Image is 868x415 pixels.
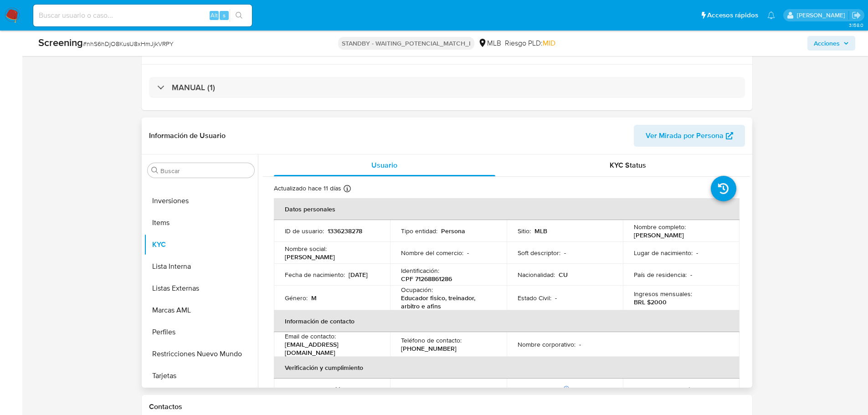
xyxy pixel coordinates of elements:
span: Alt [211,11,218,20]
p: Teléfono de contacto : [401,336,462,344]
p: [EMAIL_ADDRESS][DOMAIN_NAME] [285,340,376,357]
p: Nivel de KYC : [285,385,323,394]
p: Sujeto obligado : [401,385,446,394]
p: ID de usuario : [285,227,324,235]
h3: MANUAL (1) [172,82,215,92]
button: Tarjetas [144,365,258,387]
span: MID [543,38,555,48]
p: - [579,340,581,348]
button: search-icon [230,9,248,22]
input: Buscar usuario o caso... [33,10,252,21]
span: Riesgo PLD: [505,38,555,48]
span: Ver Mirada por Persona [646,125,724,147]
p: - [712,385,714,394]
p: [PERSON_NAME] [285,253,335,261]
p: Educador fisico, treinador, arbitro e afins [401,294,492,310]
span: KYC Status [610,160,646,170]
h1: Eventos manuales [149,48,745,57]
p: Email de contacto : [285,332,336,340]
span: # nhS6hDjO8KusU8xHmJjkVRPY [83,39,174,48]
button: Listas Externas [144,277,258,299]
th: Información de contacto [274,310,740,332]
span: 3.158.0 [849,21,863,29]
p: Soft descriptor : [518,249,560,257]
p: Sitio : [518,227,531,235]
p: nicolas.tyrkiel@mercadolibre.com [797,11,848,20]
p: [DATE] [349,271,368,279]
p: Actualizado hace 11 días [274,184,341,193]
button: Items [144,212,258,234]
p: - [696,249,698,257]
button: Ver Mirada por Persona [634,125,745,147]
p: Nombre del comercio : [401,249,463,257]
th: Datos personales [274,198,740,220]
p: - [690,271,692,279]
span: Acciones [814,36,840,51]
p: País de residencia : [634,271,687,279]
p: Género : [285,294,308,302]
p: CPF 71268861286 [401,275,452,283]
b: Screening [38,35,83,50]
p: Lugar de nacimiento : [634,249,693,257]
p: Nombre social : [285,245,327,253]
p: Nacionalidad : [518,271,555,279]
th: Verificación y cumplimiento [274,357,740,379]
input: Buscar [160,167,251,175]
p: - [450,385,452,394]
span: s [223,11,226,20]
button: Acciones [807,36,855,51]
a: Salir [852,10,861,20]
button: Buscar [151,167,159,174]
span: Usuario [371,160,397,170]
a: Notificaciones [767,11,775,19]
p: STANDBY - WAITING_POTENCIAL_MATCH_I [338,37,474,50]
p: No [575,385,583,394]
div: MANUAL (1) [149,77,745,98]
p: Ingresos mensuales : [634,290,692,298]
p: Persona [441,227,465,235]
p: BRL $2000 [634,298,667,306]
p: Identificación : [401,266,439,275]
p: [PERSON_NAME] [634,231,684,239]
p: MLB [534,227,547,235]
span: Accesos rápidos [707,10,758,20]
p: Tipo entidad : [401,227,437,235]
p: - [555,294,557,302]
p: - [564,249,566,257]
button: Marcas AML [144,299,258,321]
button: Perfiles [144,321,258,343]
p: Fecha de nacimiento : [285,271,345,279]
p: Nombre completo : [634,223,686,231]
p: - [467,249,469,257]
button: Lista Interna [144,256,258,277]
div: MLB [478,38,501,48]
p: [PHONE_NUMBER] [401,344,457,353]
h1: Información de Usuario [149,131,226,140]
button: Restricciones Nuevo Mundo [144,343,258,365]
button: Inversiones [144,190,258,212]
button: KYC [144,234,258,256]
p: Tipo de Confirmación PEP : [634,385,708,394]
p: verified [326,385,348,394]
h1: Contactos [149,402,745,411]
p: Nombre corporativo : [518,340,575,348]
p: Estado Civil : [518,294,551,302]
p: PEP confirmado : [518,385,571,394]
p: M [311,294,317,302]
p: CU [559,271,568,279]
p: Ocupación : [401,286,433,294]
p: 1336238278 [328,227,362,235]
